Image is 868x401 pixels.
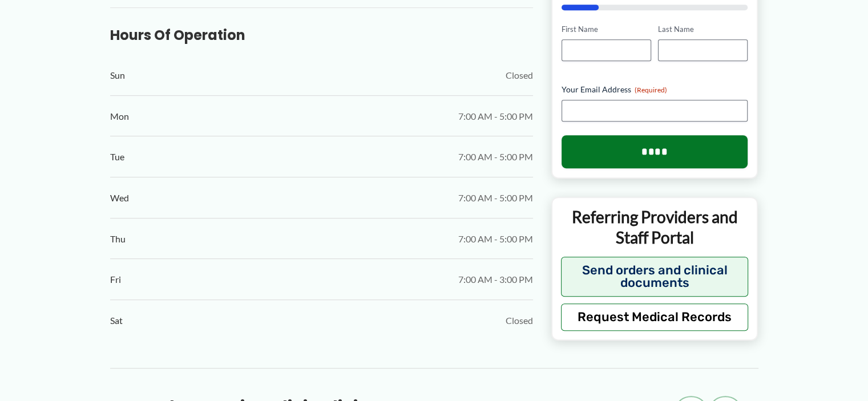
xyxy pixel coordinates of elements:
[562,24,651,35] label: First Name
[458,189,533,206] span: 7:00 AM - 5:00 PM
[562,84,748,95] label: Your Email Address
[110,271,121,288] span: Fri
[110,108,129,125] span: Mon
[458,108,533,125] span: 7:00 AM - 5:00 PM
[110,148,124,165] span: Tue
[561,206,749,248] p: Referring Providers and Staff Portal
[458,271,533,288] span: 7:00 AM - 3:00 PM
[561,303,749,331] button: Request Medical Records
[506,312,533,329] span: Closed
[506,67,533,84] span: Closed
[110,67,125,84] span: Sun
[110,312,123,329] span: Sat
[658,24,748,35] label: Last Name
[458,230,533,248] span: 7:00 AM - 5:00 PM
[110,189,129,206] span: Wed
[110,26,533,44] h3: Hours of Operation
[110,230,126,248] span: Thu
[635,86,667,94] span: (Required)
[561,257,749,297] button: Send orders and clinical documents
[458,148,533,165] span: 7:00 AM - 5:00 PM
